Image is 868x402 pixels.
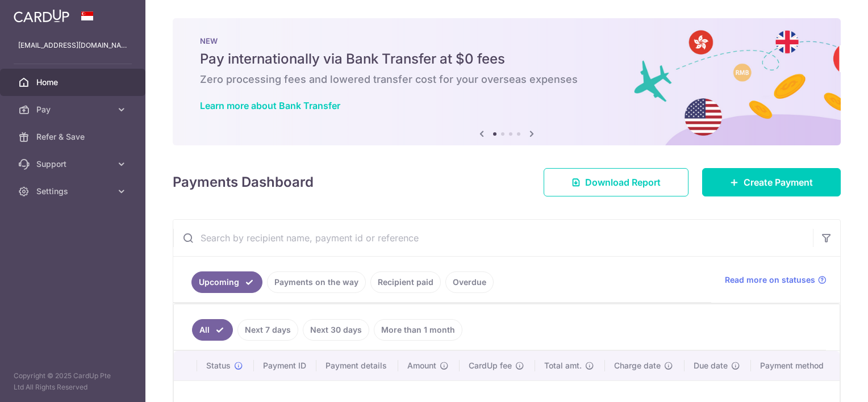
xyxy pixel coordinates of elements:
th: Payment ID [254,351,317,380]
a: Recipient paid [370,271,441,293]
a: Create Payment [702,168,841,196]
img: CardUp [14,9,69,23]
span: Amount [407,360,436,371]
img: Bank transfer banner [173,18,841,145]
a: Payments on the way [267,271,366,293]
a: Overdue [445,271,494,293]
span: Create Payment [744,175,813,189]
p: NEW [200,36,813,45]
th: Payment method [751,351,840,380]
a: Download Report [544,168,688,196]
span: Support [36,158,111,170]
a: Upcoming [191,271,262,293]
h5: Pay internationally via Bank Transfer at $0 fees [200,50,813,68]
span: Pay [36,104,111,115]
span: Charge date [614,360,661,371]
a: Learn more about Bank Transfer [200,100,340,111]
a: Read more on statuses [725,274,827,286]
th: Payment details [316,351,398,380]
span: Status [206,360,231,371]
span: Read more on statuses [725,274,815,286]
span: CardUp fee [469,360,512,371]
span: Download Report [585,175,661,189]
a: Next 30 days [303,319,369,341]
a: More than 1 month [374,319,462,341]
h6: Zero processing fees and lowered transfer cost for your overseas expenses [200,73,813,86]
a: All [192,319,233,341]
p: [EMAIL_ADDRESS][DOMAIN_NAME] [18,40,127,51]
span: Total amt. [544,360,582,371]
input: Search by recipient name, payment id or reference [173,220,813,256]
span: Settings [36,186,111,197]
h4: Payments Dashboard [173,172,314,192]
span: Due date [694,360,728,371]
a: Next 7 days [237,319,298,341]
span: Home [36,77,111,88]
span: Refer & Save [36,131,111,143]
